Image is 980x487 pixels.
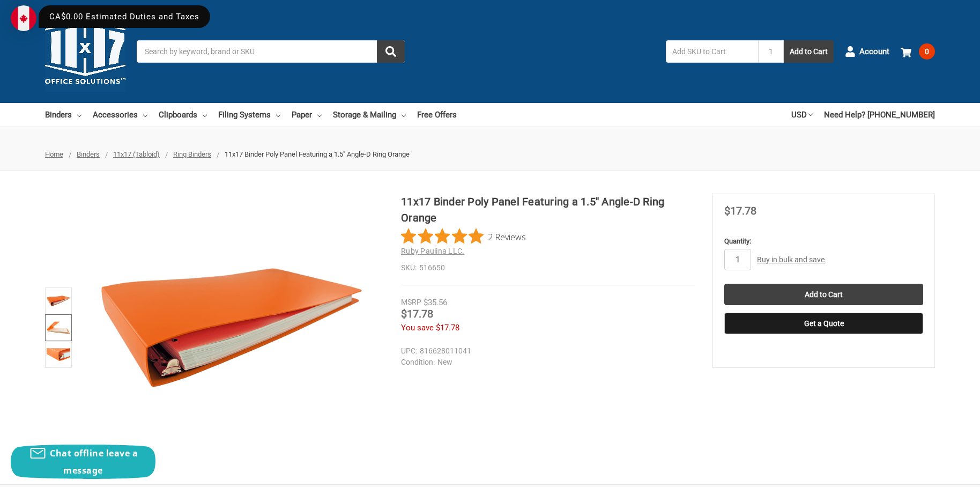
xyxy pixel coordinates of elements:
[666,40,758,63] input: Add SKU to Cart
[791,103,813,127] a: USD
[77,150,100,158] a: Binders
[45,11,125,92] img: 11x17.com
[50,447,138,476] span: Chat offline leave a message
[47,316,70,340] img: 11x17 Binder Poly Panel Featuring a 1.5" Angle-D Ring Orange
[401,297,421,308] div: MSRP
[113,150,160,158] a: 11x17 (Tabloid)
[401,357,690,368] dd: New
[757,255,825,264] a: Buy in bulk and save
[401,247,464,255] a: Ruby Paulina LLC.
[11,5,36,31] img: duty and tax information for Canada
[724,284,923,305] input: Add to Cart
[159,103,207,127] a: Clipboards
[845,38,889,65] a: Account
[488,228,526,245] span: 2 Reviews
[173,150,211,158] a: Ring Binders
[292,103,322,127] a: Paper
[401,307,433,320] span: $17.78
[225,150,410,158] span: 11x17 Binder Poly Panel Featuring a 1.5" Angle-D Ring Orange
[401,357,435,368] dt: Condition:
[784,40,834,63] button: Add to Cart
[45,103,81,127] a: Binders
[47,343,70,366] img: 11x17 Binder Poly Panel Featuring a 1.5" Angle-D Ring Orange
[333,103,406,127] a: Storage & Mailing
[824,103,935,127] a: Need Help? [PHONE_NUMBER]
[401,228,526,245] button: Rated 5 out of 5 stars from 2 reviews. Jump to reviews.
[401,262,695,274] dd: 516650
[724,236,923,247] label: Quantity:
[45,150,63,158] a: Home
[218,103,280,127] a: Filing Systems
[401,345,690,357] dd: 816628011041
[401,345,417,357] dt: UPC:
[724,313,923,334] button: Get a Quote
[401,262,417,274] dt: SKU:
[417,103,457,127] a: Free Offers
[39,5,210,28] div: CA$0.00 Estimated Duties and Taxes
[901,38,935,65] a: 0
[919,43,935,60] span: 0
[98,194,366,462] img: 11x17 Binder Poly Panel Featuring a 1.5" Angle-D Ring Orange
[401,323,434,333] span: You save
[47,289,70,313] img: 11x17 Binder Poly Panel Featuring a 1.5" Angle-D Ring Orange
[424,298,447,307] span: $35.56
[93,103,147,127] a: Accessories
[137,40,405,63] input: Search by keyword, brand or SKU
[859,46,889,58] span: Account
[436,323,459,333] span: $17.78
[401,194,695,226] h1: 11x17 Binder Poly Panel Featuring a 1.5" Angle-D Ring Orange
[724,204,756,217] span: $17.78
[11,445,155,479] button: Chat offline leave a message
